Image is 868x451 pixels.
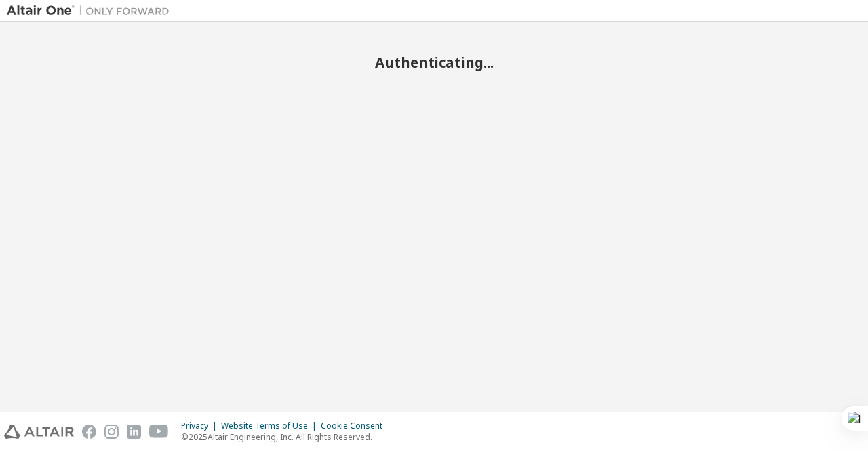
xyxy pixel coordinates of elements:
[82,425,96,439] img: facebook.svg
[4,425,74,439] img: altair_logo.svg
[104,425,119,439] img: instagram.svg
[221,420,321,431] div: Website Terms of Use
[321,420,391,431] div: Cookie Consent
[127,425,141,439] img: linkedin.svg
[7,4,176,18] img: Altair One
[7,54,861,71] h2: Authenticating...
[181,420,221,431] div: Privacy
[181,431,391,443] p: © 2025 Altair Engineering, Inc. All Rights Reserved.
[149,425,169,439] img: youtube.svg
